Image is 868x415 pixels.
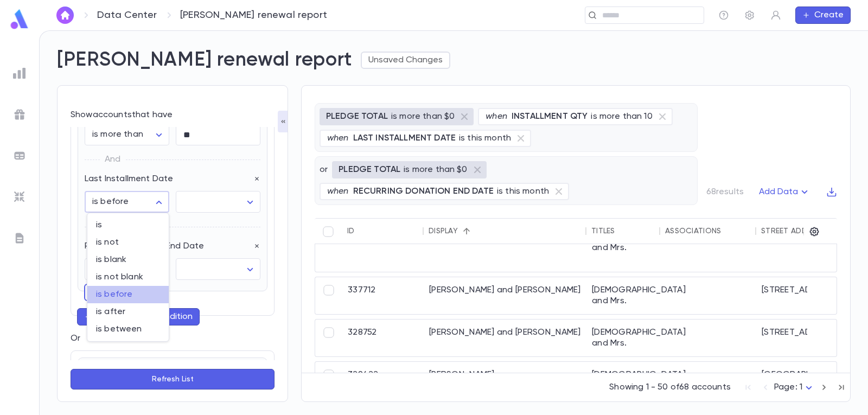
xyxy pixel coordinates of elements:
span: is between [96,324,160,335]
span: is [96,220,160,231]
span: is after [96,307,160,317]
span: is not [96,237,160,248]
span: is before [96,289,160,300]
span: is not blank [96,272,160,283]
span: is blank [96,254,160,265]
